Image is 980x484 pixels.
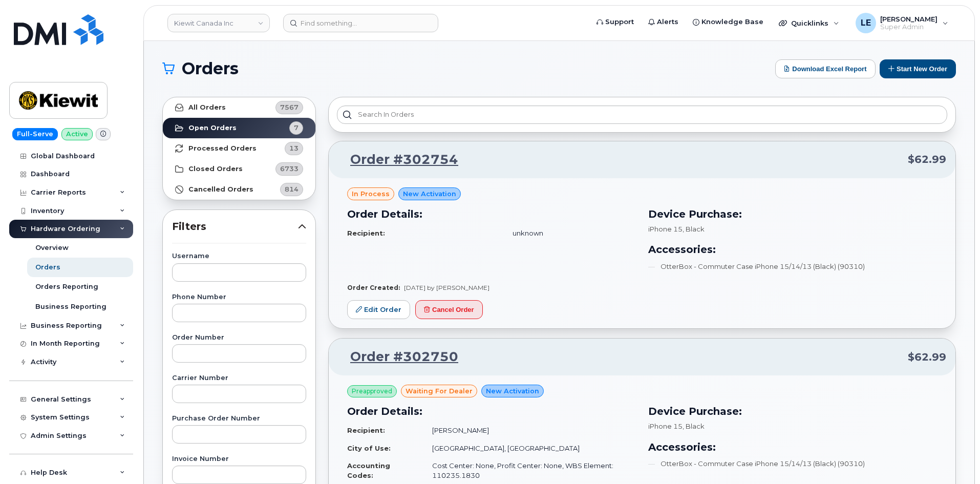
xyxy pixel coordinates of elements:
[683,225,705,233] span: , Black
[188,185,253,194] strong: Cancelled Orders
[880,59,956,78] button: Start New Order
[648,206,937,222] h3: Device Purchase:
[338,151,458,169] a: Order #302754
[188,103,226,112] strong: All Orders
[908,350,946,365] span: $62.99
[163,138,315,159] a: Processed Orders13
[285,184,299,194] span: 814
[188,144,257,153] strong: Processed Orders
[347,300,410,319] a: Edit Order
[294,123,299,133] span: 7
[182,61,239,76] span: Orders
[415,300,483,319] button: Cancel Order
[648,459,937,469] li: OtterBox - Commuter Case iPhone 15/14/13 (Black) (90310)
[172,456,306,462] label: Invoice Number
[289,143,299,153] span: 13
[648,422,683,430] span: iPhone 15
[423,457,636,484] td: Cost Center: None, Profit Center: None, WBS Element: 110235.1830
[648,404,937,419] h3: Device Purchase:
[172,253,306,260] label: Username
[403,189,456,199] span: New Activation
[347,229,385,237] strong: Recipient:
[172,294,306,301] label: Phone Number
[337,106,947,124] input: Search in orders
[648,242,937,257] h3: Accessories:
[503,224,636,242] td: unknown
[406,386,473,396] span: waiting for dealer
[648,225,683,233] span: iPhone 15
[280,102,299,112] span: 7567
[908,152,946,167] span: $62.99
[404,284,489,291] span: [DATE] by [PERSON_NAME]
[163,97,315,118] a: All Orders7567
[648,439,937,455] h3: Accessories:
[352,189,390,199] span: in process
[935,439,972,476] iframe: Messenger Launcher
[188,124,237,132] strong: Open Orders
[347,404,636,419] h3: Order Details:
[648,262,937,271] li: OtterBox - Commuter Case iPhone 15/14/13 (Black) (90310)
[338,348,458,366] a: Order #302750
[163,159,315,179] a: Closed Orders6733
[486,386,539,396] span: New Activation
[188,165,243,173] strong: Closed Orders
[423,439,636,457] td: [GEOGRAPHIC_DATA], [GEOGRAPHIC_DATA]
[347,284,400,291] strong: Order Created:
[683,422,705,430] span: , Black
[172,219,298,234] span: Filters
[163,179,315,200] a: Cancelled Orders814
[352,387,392,396] span: Preapproved
[172,375,306,382] label: Carrier Number
[423,422,636,439] td: [PERSON_NAME]
[172,415,306,422] label: Purchase Order Number
[347,461,390,479] strong: Accounting Codes:
[172,334,306,341] label: Order Number
[280,164,299,174] span: 6733
[347,426,385,434] strong: Recipient:
[775,59,876,78] button: Download Excel Report
[347,444,391,452] strong: City of Use:
[347,206,636,222] h3: Order Details:
[163,118,315,138] a: Open Orders7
